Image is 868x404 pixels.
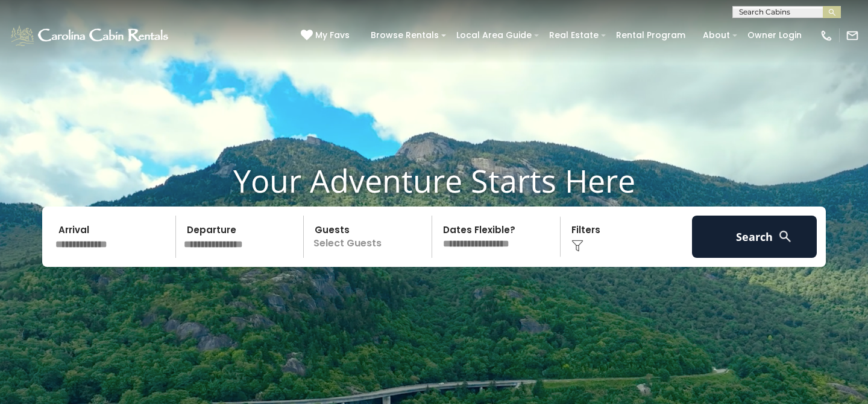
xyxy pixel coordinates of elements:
[9,162,859,199] h1: Your Adventure Starts Here
[315,29,350,42] span: My Favs
[820,29,833,42] img: phone-regular-white.png
[692,216,817,258] button: Search
[301,29,353,42] a: My Favs
[610,26,691,45] a: Rental Program
[365,26,445,45] a: Browse Rentals
[9,24,172,48] img: White-1-1-2.png
[697,26,736,45] a: About
[571,240,583,252] img: filter--v1.png
[543,26,605,45] a: Real Estate
[450,26,538,45] a: Local Area Guide
[741,26,808,45] a: Owner Login
[846,29,859,42] img: mail-regular-white.png
[307,216,432,258] p: Select Guests
[778,229,793,244] img: search-regular-white.png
